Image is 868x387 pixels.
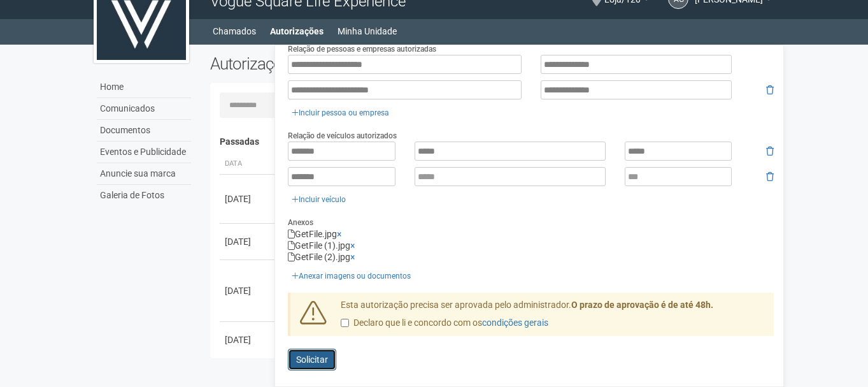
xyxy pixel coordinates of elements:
label: Relação de pessoas e empresas autorizadas [288,43,436,55]
a: Anexar imagens ou documentos [288,269,415,283]
a: Galeria de Fotos [97,185,191,206]
i: Remover [766,172,774,181]
div: [DATE] [225,284,272,297]
i: Remover [766,147,774,156]
a: Autorizações [270,22,324,40]
a: Documentos [97,120,191,142]
th: Data [220,154,277,175]
span: Solicitar [296,354,328,365]
label: Anexos [288,217,313,228]
div: Esta autorização precisa ser aprovada pelo administrador. [331,299,774,336]
a: Incluir pessoa ou empresa [288,106,393,120]
a: Minha Unidade [338,22,397,40]
a: × [350,240,355,251]
i: Remover [766,85,774,94]
a: Eventos e Publicidade [97,142,191,163]
div: GetFile (1).jpg [288,240,774,251]
div: [DATE] [225,235,272,248]
div: [DATE] [225,333,272,346]
h4: Passadas [220,137,765,147]
div: GetFile (2).jpg [288,251,774,263]
strong: O prazo de aprovação é de até 48h. [571,300,713,310]
a: Chamados [213,22,256,40]
a: Anuncie sua marca [97,163,191,185]
button: Solicitar [288,349,336,370]
a: × [350,252,355,262]
a: Incluir veículo [288,193,350,207]
a: condições gerais [482,318,548,328]
div: [DATE] [225,193,272,205]
label: Declaro que li e concordo com os [341,317,548,330]
label: Relação de veículos autorizados [288,130,397,142]
input: Declaro que li e concordo com oscondições gerais [341,319,349,327]
a: Comunicados [97,98,191,120]
a: × [337,229,341,239]
h2: Autorizações [210,54,483,73]
div: GetFile.jpg [288,228,774,240]
a: Home [97,77,191,98]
